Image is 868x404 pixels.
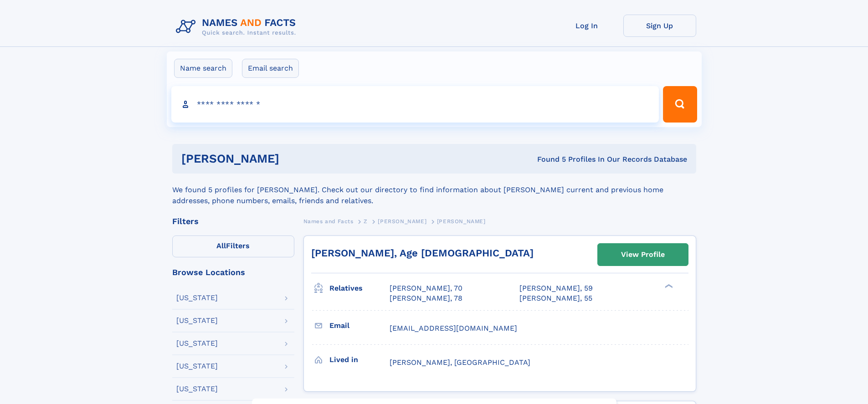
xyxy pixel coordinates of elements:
[519,293,592,303] a: [PERSON_NAME], 55
[623,15,696,37] a: Sign Up
[621,244,665,265] div: View Profile
[598,244,688,266] a: View Profile
[172,268,294,276] div: Browse Locations
[171,86,659,123] input: search input
[172,174,696,206] div: We found 5 profiles for [PERSON_NAME]. Check out our directory to find information about [PERSON_...
[172,15,303,39] img: Logo Names and Facts
[390,358,530,367] span: [PERSON_NAME], [GEOGRAPHIC_DATA]
[378,218,426,225] span: [PERSON_NAME]
[174,59,232,78] label: Name search
[176,385,218,393] div: [US_STATE]
[390,283,462,293] a: [PERSON_NAME], 70
[172,217,294,225] div: Filters
[176,317,218,324] div: [US_STATE]
[390,293,462,303] a: [PERSON_NAME], 78
[311,247,534,259] a: [PERSON_NAME], Age [DEMOGRAPHIC_DATA]
[364,215,368,227] a: Z
[181,153,408,164] h1: [PERSON_NAME]
[172,235,294,257] label: Filters
[550,15,623,37] a: Log In
[519,283,593,293] a: [PERSON_NAME], 59
[329,281,390,296] h3: Relatives
[216,241,226,250] span: All
[408,154,687,164] div: Found 5 Profiles In Our Records Database
[390,324,517,332] span: [EMAIL_ADDRESS][DOMAIN_NAME]
[303,215,354,227] a: Names and Facts
[364,218,368,225] span: Z
[378,215,426,227] a: [PERSON_NAME]
[663,86,697,123] button: Search Button
[242,59,299,78] label: Email search
[176,363,218,370] div: [US_STATE]
[329,352,390,368] h3: Lived in
[663,283,673,289] div: ❯
[329,318,390,333] h3: Email
[437,218,486,225] span: [PERSON_NAME]
[176,340,218,347] div: [US_STATE]
[176,294,218,302] div: [US_STATE]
